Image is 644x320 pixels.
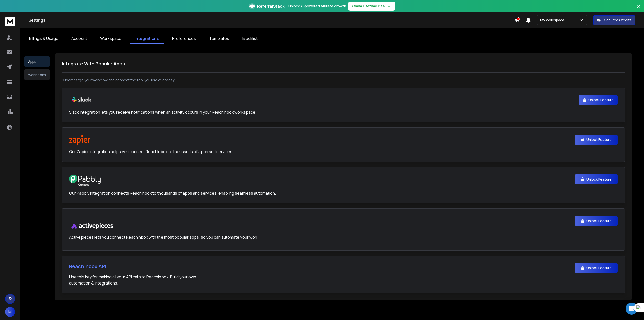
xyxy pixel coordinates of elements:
p: Unlock Feature [586,177,612,182]
a: Preferences [167,33,201,44]
button: Claim Lifetime Deal→ [348,2,395,11]
button: Close banner [635,3,642,15]
a: Workspace [95,33,127,44]
p: Slack integration lets you receive notifications when an activity occurs in your ReachInbox works... [69,109,256,115]
button: Webhooks [24,69,50,80]
a: Templates [204,33,234,44]
p: Unlock Feature [586,218,612,223]
div: Open Intercom Messenger [626,303,638,315]
p: Unlock Feature [588,97,614,102]
button: M [5,307,15,317]
p: Unlock Feature [586,137,612,142]
p: Use this key for making all your API calls to ReachInbox. Build your own automation & integrations. [69,274,196,286]
h1: Integrate With Popular Apps [62,60,625,67]
p: Supercharge your workflow and connect the tool you use every day. [62,78,625,83]
p: My Workspace [540,18,567,23]
button: Get Free Credits [593,15,635,25]
button: Unlock Feature [579,95,618,105]
h1: Settings [29,17,515,23]
button: Apps [24,56,50,67]
p: Get Free Credits [604,18,632,23]
button: Unlock Feature [575,135,618,145]
p: Unlock Feature [586,265,612,270]
p: Unlock AI-powered affiliate growth [288,4,346,9]
h1: ReachInbox API [69,263,196,270]
button: Unlock Feature [575,174,618,184]
p: Our Zapier integration helps you connect ReachInbox to thousands of apps and services. [69,149,233,155]
p: Our Pabbly integration connects ReachInbox to thousands of apps and services, enabling seamless a... [69,190,276,196]
a: Account [66,33,92,44]
a: Blocklist [237,33,263,44]
span: ReferralStack [257,3,284,9]
button: Unlock Feature [575,216,618,226]
button: Unlock Feature [575,263,618,273]
p: Activepieces lets you connect Reachinbox with the most popular apps, so you can automate your work. [69,234,259,240]
span: → [388,4,391,9]
a: Integrations [130,33,164,44]
a: Billings & Usage [24,33,63,44]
